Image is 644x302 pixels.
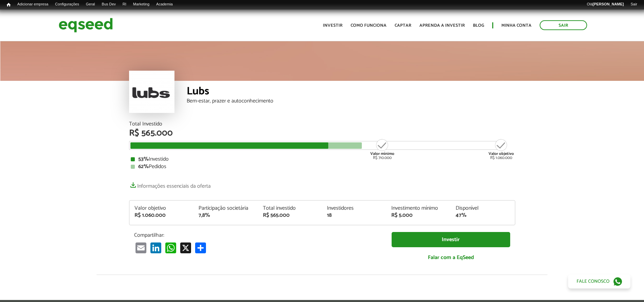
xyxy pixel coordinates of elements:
a: Início [3,2,14,8]
div: R$ 565.000 [129,129,515,138]
a: Sair [540,20,587,30]
div: Disponível [456,206,510,211]
strong: 62% [138,162,149,171]
a: Investir [392,232,510,247]
a: Configurações [52,2,83,7]
a: Fale conosco [568,274,630,288]
a: Adicionar empresa [14,2,52,7]
div: Investimento mínimo [391,206,445,211]
div: R$ 710.000 [370,138,395,160]
img: EqSeed [59,16,113,34]
div: Investido [131,157,514,162]
a: Aprenda a investir [419,23,465,28]
span: Início [7,2,11,7]
a: Como funciona [351,23,387,28]
div: Bem-estar, prazer e autoconhecimento [187,98,515,104]
strong: 53% [138,155,149,164]
div: R$ 5.000 [391,213,445,218]
div: Total Investido [129,121,515,127]
a: Minha conta [501,23,532,28]
a: WhatsApp [164,242,178,253]
div: Participação societária [199,206,253,211]
p: Compartilhar: [134,232,381,238]
a: Share [194,242,207,253]
div: Pedidos [131,164,514,169]
div: R$ 565.000 [263,213,317,218]
a: Falar com a EqSeed [392,251,510,264]
div: 7,8% [199,213,253,218]
div: 18 [327,213,381,218]
strong: Valor mínimo [370,150,394,157]
a: Bus Dev [98,2,119,7]
a: X [179,242,192,253]
div: Valor objetivo [134,206,189,211]
div: Lubs [187,86,515,98]
a: Olá[PERSON_NAME] [583,2,627,7]
a: RI [119,2,130,7]
a: Blog [473,23,484,28]
a: LinkedIn [149,242,163,253]
div: R$ 1.060.000 [134,213,189,218]
a: Geral [82,2,98,7]
a: Marketing [130,2,153,7]
strong: [PERSON_NAME] [593,2,624,6]
strong: Valor objetivo [489,150,514,157]
a: Informações essenciais da oferta [129,180,211,189]
div: 47% [456,213,510,218]
a: Academia [153,2,176,7]
a: Captar [395,23,411,28]
div: Investidores [327,206,381,211]
a: Investir [323,23,342,28]
div: Total investido [263,206,317,211]
a: Email [134,242,148,253]
div: R$ 1.060.000 [489,138,514,160]
a: Sair [627,2,641,7]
